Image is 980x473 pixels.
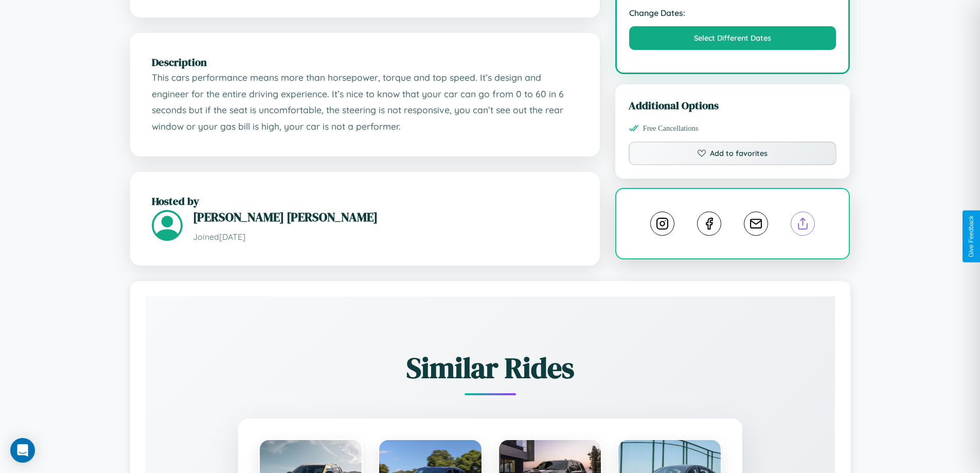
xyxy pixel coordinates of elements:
[643,124,699,133] span: Free Cancellations
[193,208,578,225] h3: [PERSON_NAME] [PERSON_NAME]
[193,230,578,244] p: Joined [DATE]
[152,55,578,69] h2: Description
[152,194,578,208] h2: Hosted by
[10,438,35,463] div: Open Intercom Messenger
[182,348,799,388] h2: Similar Rides
[968,216,975,257] div: Give Feedback
[152,69,578,135] p: This cars performance means more than horsepower, torque and top speed. It’s design and engineer ...
[629,98,837,113] h3: Additional Options
[629,142,837,165] button: Add to favorites
[629,8,836,18] strong: Change Dates:
[629,26,836,50] button: Select Different Dates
